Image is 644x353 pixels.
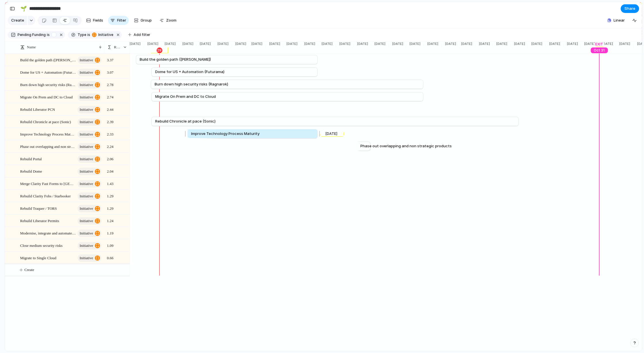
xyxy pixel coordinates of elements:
span: initiative [80,56,93,64]
span: [DATE] [616,41,632,46]
a: Migrate On Prem and DC to Cloud [155,92,420,101]
span: [DATE] [406,41,422,46]
span: 2.74 [105,91,116,100]
button: initiative [78,56,101,64]
a: Improve Technology Process Maturity [191,129,314,138]
span: Rebuild Traquer / TORS [20,205,57,211]
span: Modernise, integrate and automate internal tooling [20,230,76,236]
span: initiative [80,192,93,200]
span: [DATE] [511,41,527,46]
button: initiative [78,69,101,76]
span: initiative [80,130,93,138]
span: initiative [80,229,93,237]
span: Close medium security risks [20,242,63,249]
button: initiative [78,254,101,262]
span: 1.24 [105,215,116,224]
button: Create [8,16,27,25]
button: Group [131,16,155,25]
div: 29 [157,47,162,53]
button: Add filter [125,31,154,39]
span: Build the golden path ([PERSON_NAME]) [20,56,76,63]
span: [DATE] [424,41,440,46]
button: initiative [78,168,101,175]
button: Filter [108,16,129,25]
button: Fields [84,16,106,25]
a: Build the golden path ([PERSON_NAME]) [140,55,314,64]
span: Migrate On Prem and DC to Cloud [20,94,73,100]
span: 2.06 [105,153,116,162]
div: Oct 31 [591,47,608,53]
span: [DATE] [371,41,387,46]
span: 2.78 [105,79,116,88]
span: [DATE] [336,41,352,46]
span: Rebuild Liberator PCN [20,106,55,112]
button: initiative [91,32,114,38]
span: Filter [117,18,126,23]
span: Phase out overlapping and non strategic products [20,143,76,150]
span: Migrate to Single Cloud [20,254,56,261]
span: initiative [80,205,93,213]
span: [DATE] [354,41,370,46]
span: Build the golden path ([PERSON_NAME]) [140,57,211,62]
button: initiative [78,192,101,200]
span: initiative [80,93,93,101]
span: 2.04 [105,165,116,174]
span: Dome for US + Automation (Futurama) [155,69,224,75]
button: Zoom [157,16,179,25]
span: [DATE] [179,41,195,46]
span: is [87,32,90,37]
button: initiative [78,242,101,249]
button: initiative [78,180,101,188]
span: is [47,32,50,37]
button: initiative [78,94,101,101]
span: [DATE] [442,41,458,46]
button: is [86,32,91,38]
span: Rebuild Clarity Fobs / Starbooker [20,192,71,199]
a: Rebuild Chronicle at pace (Sonic) [155,117,515,126]
span: Linear [614,18,625,23]
span: Phase out overlapping and non strategic products [360,143,452,149]
span: 2.24 [105,141,116,150]
span: initiative [80,217,93,225]
span: initiative [80,155,93,163]
span: Fields [93,18,103,23]
span: [DATE] [389,41,405,46]
button: initiative [78,205,101,212]
span: [DATE] [248,41,264,46]
span: [DATE] [564,41,580,46]
div: 🌱 [20,5,27,12]
span: initiative [80,68,93,77]
span: [DATE] [493,41,509,46]
span: Improve Technology Process Maturity [191,131,259,137]
a: Dome for US + Automation (Futurama) [155,68,314,76]
span: Share [624,6,635,12]
button: initiative [78,143,101,150]
span: 1.43 [105,178,116,187]
span: Rebuild Liberator Permits [20,217,59,224]
span: initiative [80,180,93,188]
span: 2.44 [105,104,116,112]
span: Type [78,32,86,37]
span: Dome for US + Automation (Futurama) [20,69,76,75]
span: 2.33 [105,128,116,137]
span: Rebuild Portal [20,155,42,162]
button: Linear [605,16,627,25]
span: 3.07 [105,66,116,75]
div: [DATE] [320,131,344,137]
a: Burn down high security risks (Ragnarok) [155,80,420,89]
button: initiative [78,230,101,237]
button: initiative [78,217,101,225]
span: Add filter [134,32,150,37]
span: initiative [80,167,93,175]
span: initiative [80,81,93,89]
button: initiative [78,106,101,113]
span: Improve Technology Process Maturity [20,131,76,137]
button: 🌱 [19,4,28,13]
span: [DATE] [126,41,142,46]
span: initiative [80,254,93,262]
span: [DATE] [214,41,230,46]
span: Migrate On Prem and DC to Cloud [155,94,216,100]
span: 2.39 [105,116,116,125]
span: initiative [80,143,93,151]
span: [DATE] [546,41,562,46]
